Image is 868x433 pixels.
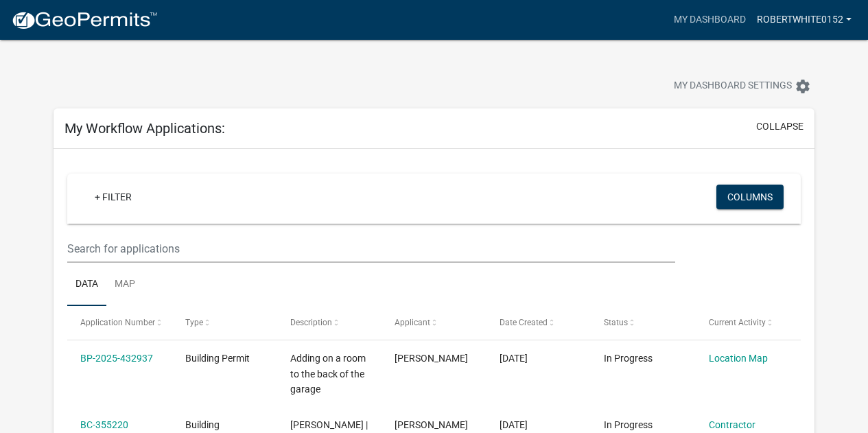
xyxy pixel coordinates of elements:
[67,306,172,339] datatable-header-cell: Application Number
[668,7,751,33] a: My Dashboard
[751,7,857,33] a: robertwhite0152
[604,353,653,364] span: In Progress
[395,419,468,430] span: Robert White
[716,185,784,209] button: Columns
[185,353,250,364] span: Building Permit
[277,306,382,339] datatable-header-cell: Description
[709,353,768,364] a: Location Map
[67,263,106,307] a: Data
[756,119,804,134] button: collapse
[290,318,332,327] span: Description
[395,353,468,364] span: Robert White
[604,318,628,327] span: Status
[674,78,792,95] span: My Dashboard Settings
[500,318,548,327] span: Date Created
[500,353,528,364] span: 06/09/2025
[185,318,203,327] span: Type
[84,185,143,209] a: + Filter
[591,306,696,339] datatable-header-cell: Status
[382,306,486,339] datatable-header-cell: Applicant
[172,306,277,339] datatable-header-cell: Type
[80,318,155,327] span: Application Number
[106,263,143,307] a: Map
[67,235,675,263] input: Search for applications
[696,306,801,339] datatable-header-cell: Current Activity
[709,318,766,327] span: Current Activity
[80,419,128,430] a: BC-355220
[64,120,225,137] h5: My Workflow Applications:
[486,306,591,339] datatable-header-cell: Date Created
[80,353,153,364] a: BP-2025-432937
[290,353,366,395] span: Adding on a room to the back of the garage
[500,419,528,430] span: 12/31/2024
[795,78,811,95] i: settings
[395,318,430,327] span: Applicant
[604,419,653,430] span: In Progress
[663,73,822,100] button: My Dashboard Settingssettings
